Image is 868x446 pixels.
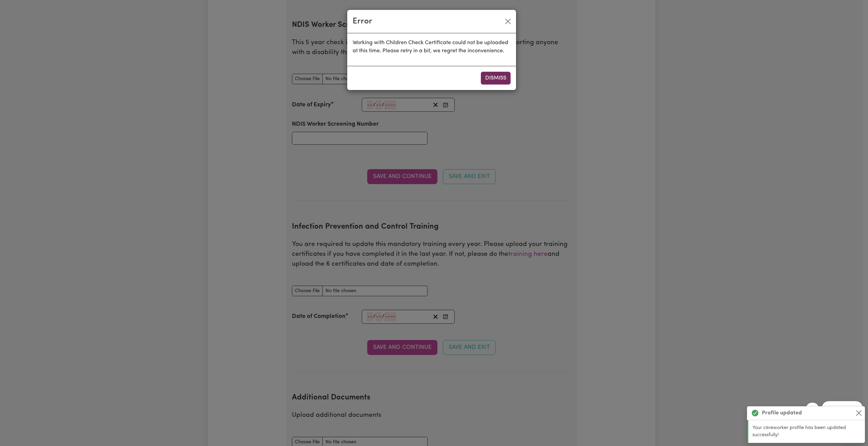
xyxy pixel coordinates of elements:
strong: Profile updated [762,409,802,417]
p: Working with Children Check Certificate could not be uploaded at this time. Please retry in a bit... [353,39,511,55]
button: Close [502,16,513,27]
div: Error [353,15,372,28]
p: Your careworker profile has been updated successfully! [752,424,861,439]
iframe: Message from company [822,401,863,416]
button: Dismiss [481,72,511,85]
button: Close [855,409,863,417]
iframe: Close message [806,403,819,416]
span: Need any help? [4,5,41,10]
